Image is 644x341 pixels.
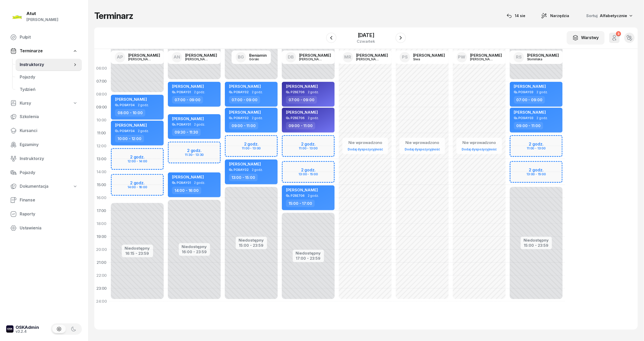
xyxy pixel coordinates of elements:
[6,111,82,123] a: Szkolenia
[125,245,150,257] button: Niedostępny16:15 - 23:59
[128,57,153,61] div: [PERSON_NAME]
[94,295,109,308] div: 24:00
[238,55,244,59] span: BG
[120,129,135,133] div: PO9AY04
[600,13,627,18] span: Alfabetycznie
[229,162,261,166] span: [PERSON_NAME]
[94,88,109,101] div: 08:00
[524,238,549,242] div: Niedostępny
[6,97,82,109] a: Kursy
[172,128,201,136] div: 09:30 - 11:30
[346,139,385,146] div: Nie wprowadzono
[185,57,210,61] div: [PERSON_NAME]
[20,183,48,190] span: Dokumentacja
[174,55,180,59] span: AN
[519,90,534,94] div: PO9AY03
[234,90,249,94] div: PO9AY02
[26,16,58,23] div: [PERSON_NAME]
[234,116,249,120] div: PO9AY02
[138,103,149,107] span: 2 godz.
[616,31,621,36] div: 3
[291,116,305,120] div: PZ6E706
[16,83,82,96] a: Tydzień
[396,50,449,64] a: PS[PERSON_NAME]Siwa
[115,97,147,102] span: [PERSON_NAME]
[20,197,78,204] span: Finanse
[573,34,599,41] div: Warstwy
[20,211,78,217] span: Raporty
[94,165,109,178] div: 14:00
[94,178,109,191] div: 15:00
[111,50,164,64] a: AP[PERSON_NAME][PERSON_NAME]
[20,141,78,148] span: Egzaminy
[286,122,315,129] div: 09:00 - 11:00
[252,116,263,120] span: 2 godz.
[252,168,263,172] span: 2 godz.
[20,225,78,231] span: Ustawienia
[94,217,109,230] div: 18:00
[94,256,109,269] div: 21:00
[20,34,78,41] span: Pulpit
[356,53,388,57] div: [PERSON_NAME]
[177,181,191,184] div: PO9AY01
[229,96,260,104] div: 07:00 - 09:00
[234,168,249,171] div: PO9AY02
[346,146,385,152] a: Dodaj dyspozycyjność
[567,31,605,45] button: Warstwy
[249,53,267,57] div: Beniamin
[514,84,546,89] span: [PERSON_NAME]
[239,237,264,249] button: Niedostępny15:00 - 23:59
[6,222,82,234] a: Ustawienia
[20,113,78,120] span: Szkolenia
[168,50,221,64] a: AN[PERSON_NAME][PERSON_NAME]
[514,122,543,129] div: 09:00 - 11:00
[232,50,271,64] a: BGBeniaminGórski
[94,191,109,204] div: 16:00
[115,123,147,128] span: [PERSON_NAME]
[356,57,381,61] div: [PERSON_NAME]
[413,57,438,61] div: Siwa
[536,11,574,21] button: Narzędzia
[453,50,506,64] a: PW[PERSON_NAME][PERSON_NAME]
[229,84,261,89] span: [PERSON_NAME]
[357,39,375,43] div: czwartek
[94,11,133,20] h1: Terminarz
[6,166,82,179] a: Pojazdy
[249,57,267,61] div: Górski
[252,90,263,94] span: 2 godz.
[182,249,207,254] div: 16:00 - 23:59
[524,237,549,249] button: Niedostępny15:00 - 23:59
[94,75,109,88] div: 07:00
[550,13,569,19] span: Narzędzia
[527,57,552,61] div: Słomińska
[172,175,204,179] span: [PERSON_NAME]
[514,96,545,104] div: 07:00 - 09:00
[510,50,563,64] a: RS[PERSON_NAME]Słomińska
[286,96,317,104] div: 07:00 - 09:00
[308,116,319,120] span: 2 godz.
[537,90,548,94] span: 2 godz.
[20,48,42,54] span: Terminarze
[239,238,264,242] div: Niedostępny
[177,123,191,126] div: PO9AY01
[229,122,258,129] div: 09:00 - 11:00
[296,250,321,262] button: Niedostępny17:00 - 23:59
[115,109,145,117] div: 08:00 - 10:00
[516,55,522,59] span: RS
[172,116,204,121] span: [PERSON_NAME]
[20,100,31,107] span: Kursy
[6,325,13,333] img: logo-xs-dark@2x.png
[94,243,109,256] div: 20:00
[6,194,82,206] a: Finanse
[470,53,502,57] div: [PERSON_NAME]
[94,230,109,243] div: 19:00
[194,123,205,126] span: 2 godz.
[117,55,123,59] span: AP
[20,155,78,162] span: Instruktorzy
[6,180,82,192] a: Dokumentacja
[357,33,375,38] div: [DATE]
[580,10,638,21] button: Sortuj Alfabetycznie
[291,194,305,197] div: PZ6E706
[20,61,73,68] span: Instruktorzy
[182,244,207,255] button: Niedostępny16:00 - 23:59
